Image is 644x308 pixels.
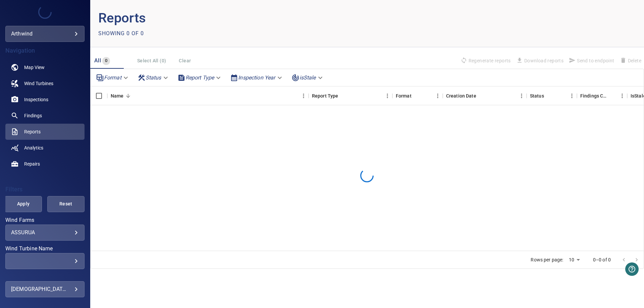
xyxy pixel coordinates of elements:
span: Findings [24,112,42,119]
div: Wind Turbine Name [5,253,85,269]
a: findings noActive [5,108,85,124]
label: Wind Turbine Name [5,246,85,251]
span: Map View [24,64,45,71]
a: windturbines noActive [5,75,85,91]
button: Menu [517,91,527,101]
button: Menu [382,91,392,101]
div: Creation Date [443,86,527,105]
div: Format [93,72,132,83]
div: Creation Date [446,86,476,105]
em: Inspection Year [238,74,275,81]
div: Wind Farms [5,225,85,241]
div: Report Type [312,86,338,105]
label: Wind Farms [5,218,85,223]
p: 0–0 of 0 [593,256,611,263]
span: Wind Turbines [24,80,53,87]
div: Format [396,86,412,105]
span: Analytics [24,144,43,151]
button: Sort [338,91,347,101]
button: Menu [433,91,443,101]
button: Sort [544,91,553,101]
div: arthwind [5,26,85,42]
div: Findings Count [580,86,608,105]
button: Sort [123,91,133,101]
a: analytics noActive [5,140,85,156]
em: Format [104,74,121,81]
span: All [94,57,101,64]
div: Report Type [175,72,225,83]
span: 0 [102,57,110,65]
button: Apply [5,196,42,212]
div: [DEMOGRAPHIC_DATA] Proenca [11,284,79,295]
span: Reports [24,128,41,135]
a: reports active [5,124,85,140]
button: Menu [567,91,577,101]
em: Status [146,74,161,81]
a: repairs noActive [5,156,85,172]
div: isStale [289,72,327,83]
div: Inspection Year [227,72,286,83]
button: Menu [617,91,627,101]
em: isStale [300,74,316,81]
span: Inspections [24,96,48,103]
h4: Filters [5,186,85,193]
div: Status [530,86,544,105]
button: Sort [476,91,486,101]
button: Sort [412,91,421,101]
button: Menu [299,91,309,101]
p: Reports [98,8,367,28]
div: 10 [566,255,582,265]
div: Format [392,86,443,105]
div: Name [111,86,124,105]
span: Reset [56,200,76,208]
a: map noActive [5,59,85,75]
span: Repairs [24,161,40,167]
div: ASSURUA [11,229,79,236]
div: Findings Count [577,86,627,105]
a: inspections noActive [5,91,85,108]
p: Rows per page: [531,256,563,263]
div: Report Type [309,86,392,105]
h4: Navigation [5,47,85,54]
nav: pagination navigation [618,254,643,265]
div: arthwind [11,28,79,39]
div: Name [107,86,309,105]
div: Status [527,86,577,105]
p: Showing 0 of 0 [98,29,144,38]
button: Reset [47,196,85,212]
em: Report Type [185,74,214,81]
span: Apply [13,200,34,208]
button: Sort [608,91,617,101]
div: Status [135,72,172,83]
